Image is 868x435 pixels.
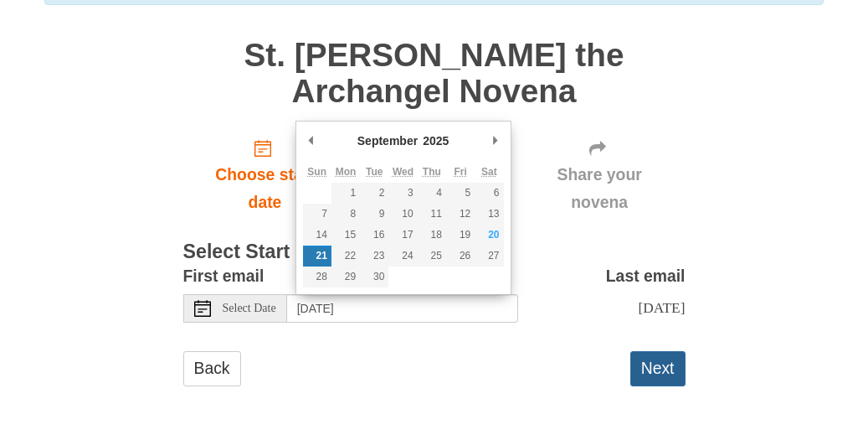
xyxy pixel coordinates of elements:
button: 23 [360,246,388,267]
button: 6 [475,183,503,204]
abbr: Tuesday [366,166,383,178]
button: 19 [446,225,475,246]
button: 12 [446,204,475,225]
abbr: Sunday [307,166,326,178]
button: Next Month [487,128,504,153]
button: 30 [360,267,388,287]
button: 18 [418,225,446,246]
h3: Select Start Date [183,241,686,263]
span: [DATE] [638,299,685,316]
button: Previous Month [303,128,320,153]
button: 13 [475,204,503,225]
span: Choose start date [200,161,331,216]
h1: St. [PERSON_NAME] the Archangel Novena [183,38,686,109]
button: 27 [475,246,503,267]
label: Last email [606,262,686,290]
button: 4 [418,183,446,204]
button: 7 [303,204,331,225]
button: 1 [331,183,360,204]
button: 22 [331,246,360,267]
button: 25 [418,246,446,267]
div: Click "Next" to confirm your start date first. [514,126,686,225]
button: 28 [303,267,331,287]
abbr: Saturday [481,166,497,178]
input: Use the arrow keys to pick a date [287,294,518,323]
button: 29 [331,267,360,287]
button: 14 [303,225,331,246]
button: 17 [388,225,417,246]
abbr: Friday [454,166,466,178]
label: First email [183,262,265,290]
a: Back [183,351,241,386]
button: 16 [360,225,388,246]
button: 8 [331,204,360,225]
button: 24 [388,246,417,267]
button: 10 [388,204,417,225]
button: 3 [388,183,417,204]
button: 9 [360,204,388,225]
button: 5 [446,183,475,204]
button: 15 [331,225,360,246]
abbr: Wednesday [393,166,413,178]
a: Choose start date [183,126,347,225]
button: 20 [475,225,503,246]
span: Select Date [223,303,276,314]
button: 2 [360,183,388,204]
div: 2025 [420,128,451,153]
span: Share your novena [531,161,669,216]
abbr: Thursday [423,166,441,178]
abbr: Monday [336,166,357,178]
button: 11 [418,204,446,225]
button: 21 [303,246,331,267]
button: 26 [446,246,475,267]
div: September [355,128,420,153]
button: Next [630,351,686,386]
